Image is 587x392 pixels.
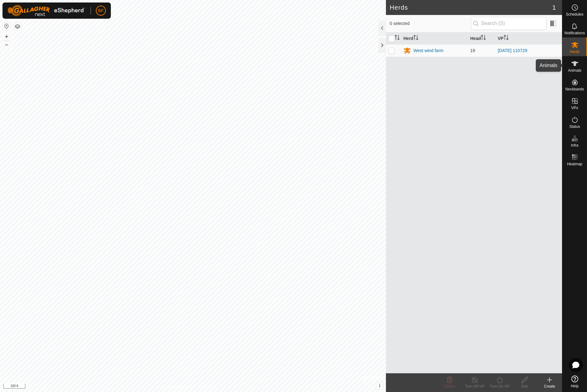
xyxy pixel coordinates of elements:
a: [DATE] 110729 [498,48,527,53]
span: Delete [444,384,455,389]
span: i [379,383,380,388]
th: Head [468,32,495,45]
span: Neckbands [565,87,584,91]
span: 19 [470,48,475,53]
button: i [376,382,383,389]
span: Status [569,125,580,128]
input: Search (S) [471,17,546,30]
span: Heatmap [567,162,582,166]
span: Animals [568,69,581,72]
span: Help [571,384,579,388]
span: 1 [552,3,556,12]
div: West wind farm [413,47,443,54]
a: Privacy Policy [168,384,192,390]
a: Contact Us [199,384,218,390]
div: Turn Off VP [462,384,487,389]
span: 0 selected [390,20,471,27]
button: – [3,41,10,48]
span: BF [98,7,104,14]
span: VPs [571,106,578,110]
button: Reset Map [3,22,10,30]
img: Gallagher Logo [7,5,86,16]
h2: Herds [390,4,552,11]
p-sorticon: Activate to sort [504,36,509,41]
p-sorticon: Activate to sort [395,36,400,41]
span: Infra [571,143,578,147]
p-sorticon: Activate to sort [481,36,486,41]
p-sorticon: Activate to sort [413,36,418,41]
span: Schedules [566,12,583,16]
span: Notifications [565,31,585,35]
a: Help [562,373,587,390]
button: Map Layers [14,23,21,30]
th: VP [495,32,562,45]
div: Turn On VP [487,384,512,389]
div: Create [537,384,562,389]
th: Herd [401,32,468,45]
div: Edit [512,384,537,389]
button: + [3,33,10,40]
span: Herds [570,50,580,54]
